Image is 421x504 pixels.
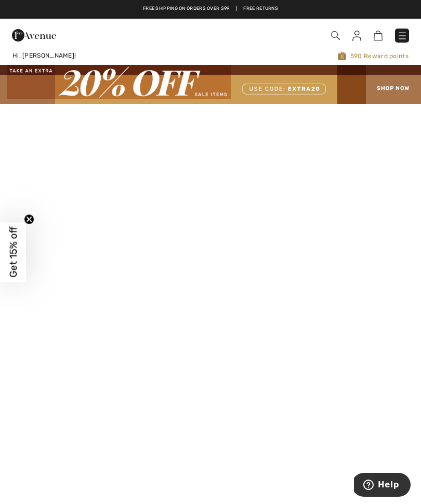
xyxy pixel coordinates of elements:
[182,51,409,61] span: 590 Reward points
[374,31,383,40] img: Shopping Bag
[4,51,417,61] a: Hi, [PERSON_NAME]!590 Reward points
[331,31,340,40] img: Search
[12,52,76,59] span: Hi, [PERSON_NAME]!
[352,31,361,41] img: My Info
[24,214,34,224] button: Close teaser
[354,473,411,499] iframe: Opens a widget where you can find more information
[397,31,407,41] img: Menu
[338,51,346,61] img: Avenue Rewards
[12,25,56,46] img: 1ère Avenue
[236,5,237,12] span: |
[7,227,19,278] span: Get 15% off
[143,5,230,12] a: Free shipping on orders over $99
[12,30,56,39] a: 1ère Avenue
[243,5,278,12] a: Free Returns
